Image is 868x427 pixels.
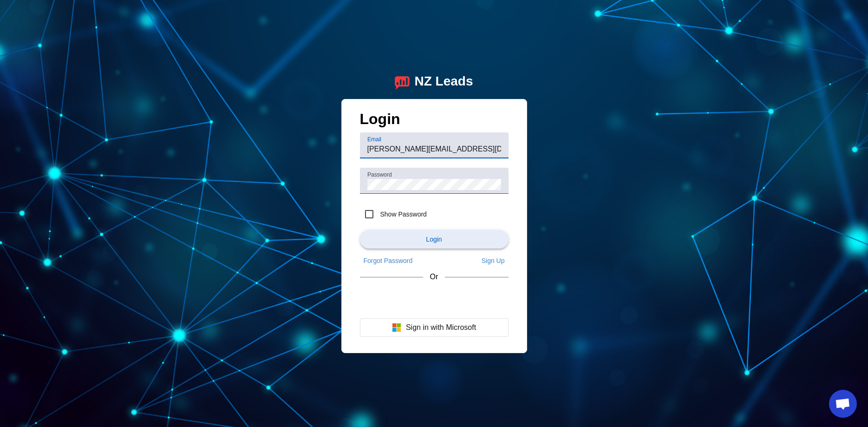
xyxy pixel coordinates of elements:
span: Login [426,236,442,243]
img: Microsoft logo [392,323,401,332]
span: Or [430,273,438,281]
button: Login [360,230,509,249]
mat-label: Password [367,171,392,177]
div: Open chat [829,390,857,418]
span: Sign Up [482,257,505,264]
img: logo [395,74,410,90]
div: NZ Leads [414,74,473,90]
label: Show Password [379,210,427,219]
mat-label: Email [367,136,381,142]
button: Sign in with Microsoft [360,318,509,337]
a: logoNZ Leads [395,74,473,90]
div: Sign in with Google. Opens in new tab [360,289,509,310]
iframe: Sign in with Google Button [355,289,513,310]
span: Forgot Password [364,257,413,264]
h1: Login [360,111,509,132]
